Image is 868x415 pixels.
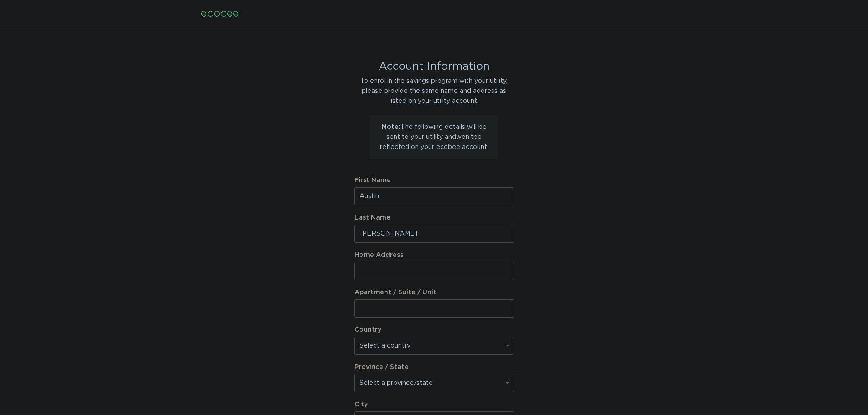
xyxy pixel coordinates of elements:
[354,177,514,184] label: First Name
[354,364,409,370] label: Province / State
[354,289,514,296] label: Apartment / Suite / Unit
[354,61,514,72] div: Account Information
[354,252,514,258] label: Home Address
[377,122,491,152] p: The following details will be sent to your utility and won't be reflected on your ecobee account.
[354,327,381,333] label: Country
[354,215,514,221] label: Last Name
[354,76,514,106] div: To enrol in the savings program with your utility, please provide the same name and address as li...
[201,9,239,19] div: ecobee
[382,124,401,130] strong: Note:
[354,401,514,408] label: City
